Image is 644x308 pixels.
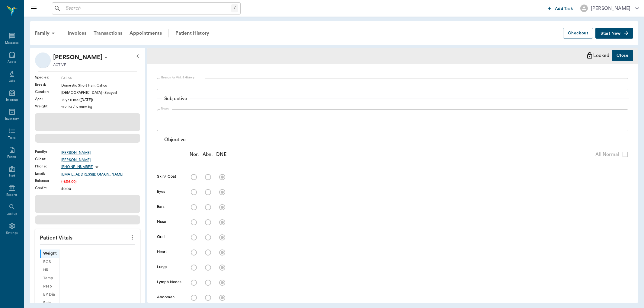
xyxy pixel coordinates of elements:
[161,106,169,111] label: Notes
[6,98,18,102] div: Imaging
[6,231,18,235] div: Settings
[157,249,167,255] label: Heart
[61,150,140,155] a: [PERSON_NAME]
[6,193,18,197] div: Reports
[157,264,168,270] label: Lungs
[53,52,102,62] p: [PERSON_NAME]
[157,234,165,240] label: Oral
[35,185,61,191] div: Credit :
[157,204,165,209] label: Ears
[162,136,188,143] p: Objective
[40,266,59,274] div: HR
[61,157,140,163] a: [PERSON_NAME]
[190,151,199,158] p: Nor.
[126,26,165,40] a: Appointments
[61,90,140,95] div: [DEMOGRAPHIC_DATA] - Spayed
[90,26,126,40] a: Transactions
[61,104,140,110] div: 11.2 lbs / 5.0802 kg
[9,79,15,83] div: Labs
[61,186,140,192] div: $0.00
[40,249,59,258] div: Weight
[35,156,61,162] div: Client :
[575,3,644,14] button: [PERSON_NAME]
[35,103,61,109] div: Weight :
[61,83,140,88] div: Domestic Short Hair, Calico
[35,82,61,87] div: Breed :
[31,26,60,40] div: Family
[40,291,59,299] div: BP Dia
[595,151,619,158] span: All Normal
[161,75,194,80] label: Reason for Visit & History
[53,62,66,68] p: ACTIVE
[157,294,175,300] label: Abdomen
[5,41,19,45] div: Messages
[7,155,16,159] div: Forms
[61,172,140,177] a: [EMAIL_ADDRESS][DOMAIN_NAME]
[61,179,140,184] div: (-$36.00)
[40,258,59,266] div: BCS
[35,178,61,183] div: Balance :
[5,117,19,121] div: Inventory
[586,50,609,61] div: Locked
[28,2,40,14] button: Close drawer
[8,136,16,140] div: Tasks
[595,28,633,39] button: Start New
[61,97,140,103] div: 15 yr 11 mo ([DATE])
[40,282,59,291] div: Resp
[127,232,137,243] button: more
[40,299,59,307] div: Pain
[53,52,102,62] div: Missy Tyson
[231,4,238,12] div: /
[35,229,140,244] p: Patient Vitals
[172,26,213,40] a: Patient History
[35,149,61,154] div: Family :
[35,96,61,102] div: Age :
[61,75,140,81] div: Feline
[216,151,226,158] p: DNE
[157,219,166,224] label: Nose
[35,89,61,94] div: Gender :
[35,164,61,169] div: Phone :
[35,171,61,176] div: Email :
[203,151,213,158] p: Abn.
[157,189,165,194] label: Eyes
[63,4,231,13] input: Search
[40,274,59,282] div: Temp
[612,50,633,61] button: Close
[545,3,575,14] button: Add Task
[157,174,176,179] label: Skin/ Coat
[157,279,181,285] label: Lymph Nodes
[9,174,15,178] div: Staff
[8,60,16,64] div: Appts
[61,164,93,170] p: [PHONE_NUMBER]
[563,28,593,39] button: Checkout
[35,75,61,80] div: Species :
[162,95,190,102] p: Subjective
[64,26,90,40] a: Invoices
[591,5,630,12] div: [PERSON_NAME]
[7,212,17,216] div: Lookup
